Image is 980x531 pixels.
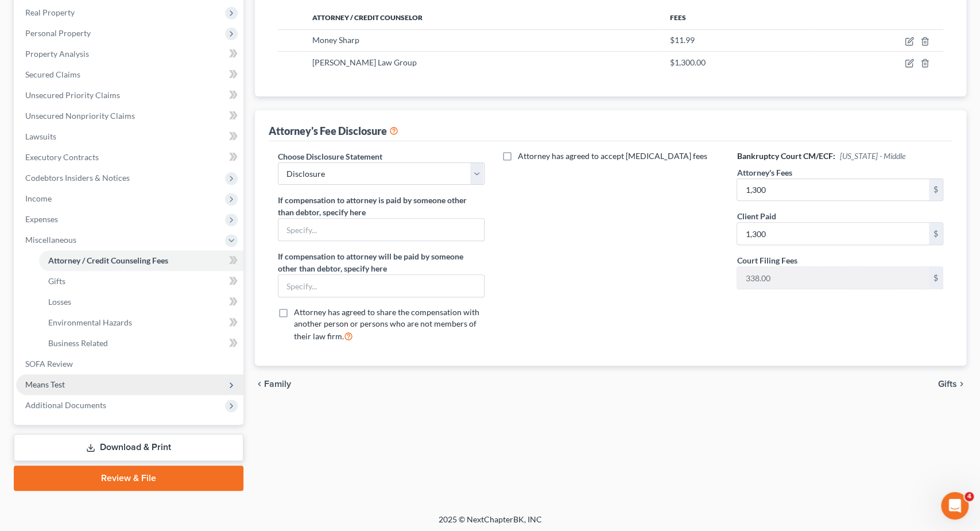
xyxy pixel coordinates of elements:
[255,379,264,389] i: chevron_left
[964,492,974,501] span: 4
[278,219,484,241] input: Specify...
[25,111,135,121] span: Unsecured Nonpriority Claims
[278,150,382,162] label: Choose Disclosure Statement
[16,64,243,85] a: Secured Claims
[39,271,243,292] a: Gifts
[670,35,695,45] span: $11.99
[14,466,243,491] a: Review & File
[278,250,485,274] label: If compensation to attorney will be paid by someone other than debtor, specify here
[25,193,52,203] span: Income
[16,354,243,374] a: SOFA Review
[25,359,73,369] span: SOFA Review
[839,151,905,161] span: [US_STATE] - Middle
[48,276,65,286] span: Gifts
[255,379,291,389] button: chevron_left Family
[25,152,99,162] span: Executory Contracts
[737,150,943,162] h6: Bankruptcy Court CM/ECF:
[25,7,75,17] span: Real Property
[48,338,108,348] span: Business Related
[16,147,243,168] a: Executory Contracts
[929,179,943,201] div: $
[264,379,291,389] span: Family
[25,173,130,183] span: Codebtors Insiders & Notices
[294,307,479,341] span: Attorney has agreed to share the compensation with another person or persons who are not members ...
[938,379,957,389] span: Gifts
[312,35,359,45] span: Money Sharp
[312,57,417,67] span: [PERSON_NAME] Law Group
[16,44,243,64] a: Property Analysis
[938,379,966,389] button: Gifts chevron_right
[14,434,243,461] a: Download & Print
[48,255,168,265] span: Attorney / Credit Counseling Fees
[941,492,969,520] iframe: Intercom live chat
[957,379,966,389] i: chevron_right
[278,194,485,218] label: If compensation to attorney is paid by someone other than debtor, specify here
[670,57,706,67] span: $1,300.00
[39,292,243,312] a: Losses
[737,179,929,201] input: 0.00
[25,49,89,59] span: Property Analysis
[737,223,929,245] input: 0.00
[737,210,776,222] label: Client Paid
[48,297,71,307] span: Losses
[737,166,792,179] label: Attorney's Fees
[25,131,56,141] span: Lawsuits
[737,254,797,266] label: Court Filing Fees
[39,250,243,271] a: Attorney / Credit Counseling Fees
[518,151,707,161] span: Attorney has agreed to accept [MEDICAL_DATA] fees
[670,13,686,22] span: Fees
[929,267,943,289] div: $
[929,223,943,245] div: $
[269,124,398,138] div: Attorney's Fee Disclosure
[16,106,243,126] a: Unsecured Nonpriority Claims
[25,69,80,79] span: Secured Claims
[312,13,423,22] span: Attorney / Credit Counselor
[25,214,58,224] span: Expenses
[16,126,243,147] a: Lawsuits
[737,267,929,289] input: 0.00
[25,235,76,245] span: Miscellaneous
[25,400,106,410] span: Additional Documents
[25,90,120,100] span: Unsecured Priority Claims
[25,379,65,389] span: Means Test
[16,85,243,106] a: Unsecured Priority Claims
[48,317,132,327] span: Environmental Hazards
[278,275,484,297] input: Specify...
[39,333,243,354] a: Business Related
[25,28,91,38] span: Personal Property
[39,312,243,333] a: Environmental Hazards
